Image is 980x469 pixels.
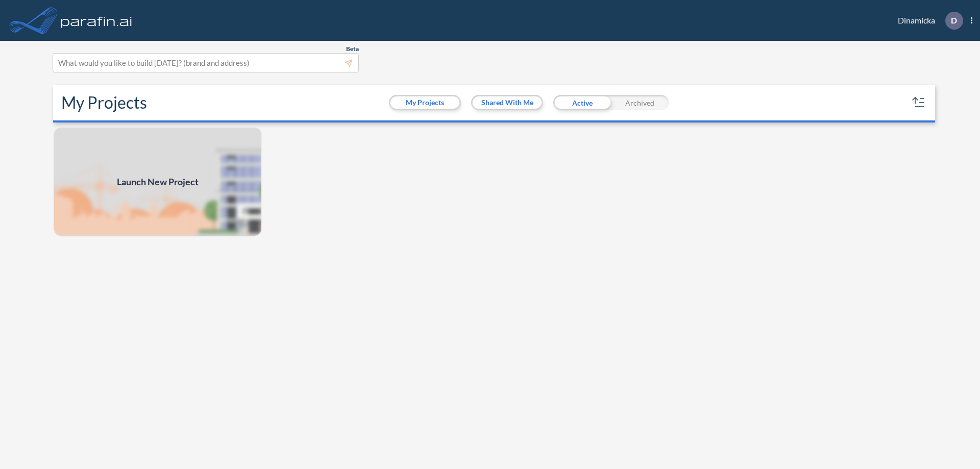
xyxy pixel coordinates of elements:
[611,95,669,110] div: Archived
[883,12,972,30] div: Dinamicka
[53,127,262,237] a: Launch New Project
[59,10,134,31] img: logo
[553,95,611,110] div: Active
[346,45,359,53] span: Beta
[53,127,262,237] img: add
[951,16,957,25] p: D
[911,94,927,111] button: sort
[61,93,147,112] h2: My Projects
[390,96,459,109] button: My Projects
[117,175,199,189] span: Launch New Project
[473,96,542,109] button: Shared With Me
